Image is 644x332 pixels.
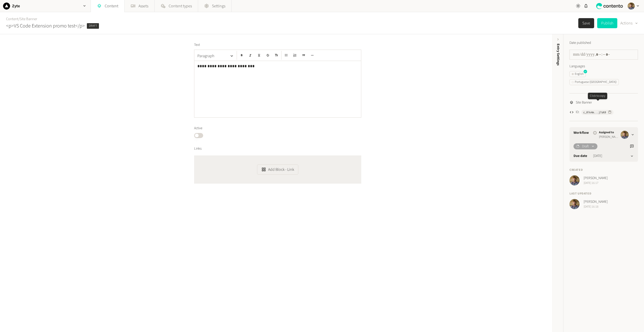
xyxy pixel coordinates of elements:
button: English [569,71,586,77]
span: [PERSON_NAME] [584,199,608,205]
span: Draft [582,144,589,149]
h2: Zyte [12,3,20,9]
div: Click to copy [588,93,607,99]
time: [DATE] [593,153,602,159]
label: Due date [574,153,587,159]
span: Links [194,146,202,151]
button: Actions [620,18,638,28]
div: Portuguese ([GEOGRAPHIC_DATA]) [572,80,617,84]
img: Péter Soltész [569,175,580,185]
span: Assigned to [599,130,619,135]
button: Draft [574,143,597,149]
button: c_01k4m...j7sK0 [581,110,614,115]
button: Save [578,18,594,28]
a: Workflow [574,130,589,136]
span: Active [194,126,202,131]
button: Paragraph [195,51,236,61]
span: Settings [212,3,225,9]
span: Entry Settings [556,44,561,65]
span: [DATE] 16:18 [584,205,608,209]
img: Zyte [3,3,10,10]
h2: <p>VS Code Extension promo test</p> [6,22,85,30]
span: Draft [87,23,99,29]
span: [PERSON_NAME] [584,176,608,181]
span: / [18,16,20,22]
span: [DATE] 16:17 [584,181,608,185]
span: Content types [169,3,192,9]
h4: Last updated [569,191,638,196]
a: Content [6,16,18,22]
label: Languages [569,64,638,69]
div: English [572,72,584,76]
img: Péter Soltész [628,3,635,10]
button: Add Block - Link [257,164,298,175]
img: Péter Soltész [621,131,629,139]
button: Publish [597,18,617,28]
img: Péter Soltész [569,199,580,209]
span: Text [194,42,200,48]
h4: Created [569,168,638,172]
span: ID: [576,110,579,115]
span: [PERSON_NAME] [599,135,619,139]
span: Site Banner [576,100,592,105]
span: c_01k4m...j7sK0 [583,110,606,115]
button: Portuguese ([GEOGRAPHIC_DATA]) [569,79,619,85]
label: Date published [569,40,591,46]
a: Site Banner [20,16,37,22]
